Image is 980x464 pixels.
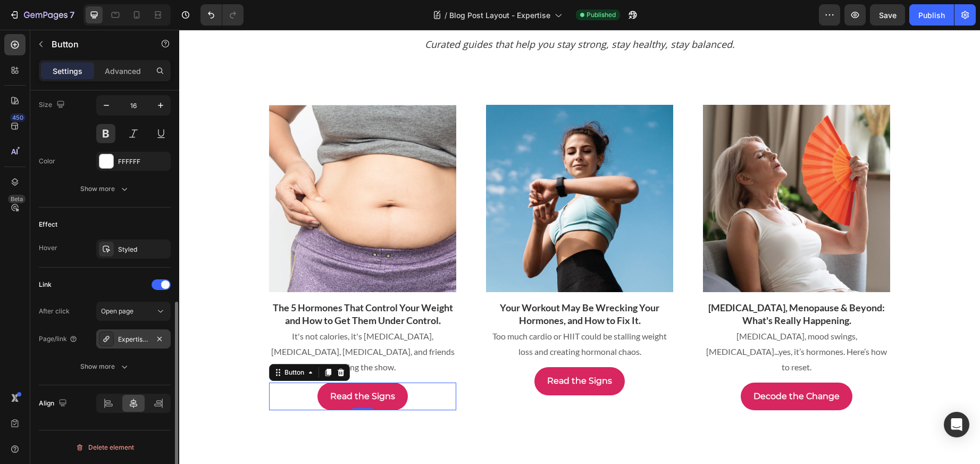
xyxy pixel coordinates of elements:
[76,441,134,454] div: Delete element
[39,220,57,229] div: Effect
[39,243,57,253] div: Hover
[524,75,711,262] img: gempages_556455978892002340-c68c3749-99da-41de-bd76-d43341cd0ed4.jpg
[101,307,133,315] span: Open page
[118,157,168,167] div: FFFFFF
[368,344,433,359] p: Read the Signs
[105,65,141,77] p: Advanced
[562,353,673,381] a: Decode the Change
[909,4,954,26] button: Publish
[118,335,149,344] div: Expertise/5-hormones-that-control-your-weight
[39,156,55,166] div: Color
[39,179,171,198] button: Show more
[870,4,905,26] button: Save
[39,396,69,411] div: Align
[200,4,244,26] div: Undo/Redo
[524,271,711,298] h2: [MEDICAL_DATA], Menopause & Beyond: What's Really Happening.
[4,4,79,26] button: 7
[879,11,897,20] span: Save
[10,113,26,122] div: 450
[355,337,446,366] a: Read the Signs
[308,299,493,330] p: Too much cardio or HIIT could be stalling weight loss and creating hormonal chaos.
[39,334,78,344] div: Page/link
[39,306,70,316] div: After click
[96,302,171,321] button: Open page
[307,75,494,262] img: gempages_556455978892002340-3555834f-60bd-4742-8574-aa23c28a33f0.jpg
[118,245,168,254] div: Styled
[8,195,26,203] div: Beta
[587,10,616,20] span: Published
[80,361,130,372] div: Show more
[39,439,171,456] button: Delete element
[449,10,550,21] span: Blog Post Layout - Expertise
[70,9,74,21] p: 7
[574,359,660,375] p: Decode the Change
[53,65,82,77] p: Settings
[525,299,710,345] p: [MEDICAL_DATA], mood swings, [MEDICAL_DATA]...yes, it’s hormones. Here’s how to reset.
[39,357,171,376] button: Show more
[80,184,130,194] div: Show more
[39,280,52,289] div: Link
[52,38,142,51] p: Button
[179,30,980,464] iframe: Design area
[944,412,969,437] div: Open Intercom Messenger
[307,271,494,298] h2: Your Workout May Be Wrecking Your Hormones, and How to Fix It.
[39,98,67,112] div: Size
[918,10,945,21] div: Publish
[445,10,447,21] span: /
